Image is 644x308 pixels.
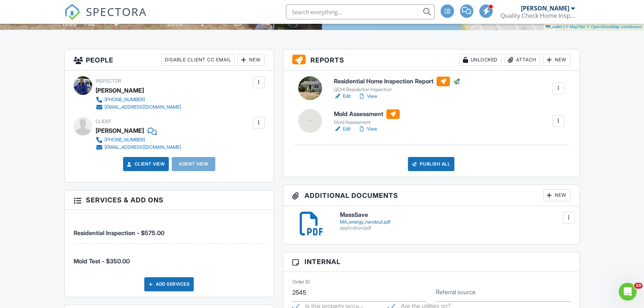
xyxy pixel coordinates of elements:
a: Edit [334,93,351,100]
span: | [563,25,564,29]
div: [PHONE_NUMBER] [104,97,145,103]
a: [PHONE_NUMBER] [96,136,181,144]
a: © MapTiler [566,25,586,29]
a: © OpenStreetMap contributors [587,25,642,29]
a: Mold Assessment Mold Assessment [334,109,400,126]
li: Service: Mold Test [74,244,264,271]
div: Publish All [408,157,454,171]
input: Search everything... [286,4,435,19]
div: [PHONE_NUMBER] [104,137,145,143]
span: Client [96,119,112,124]
a: Edit [334,125,351,133]
h6: MassSave [340,212,570,218]
span: Built [52,21,61,27]
div: Attach [505,54,540,66]
div: application/pdf [340,225,570,231]
span: bedrooms [206,21,226,27]
h3: Reports [283,49,579,71]
div: Disable Client CC Email [161,54,235,66]
li: Service: Residential Inspection [74,215,264,243]
div: [PERSON_NAME] [96,125,144,136]
div: New [238,54,265,66]
span: Residential Inspection - $575.00 [74,229,164,237]
img: The Best Home Inspection Software - Spectora [64,4,81,20]
div: [PERSON_NAME] [521,4,569,12]
span: SPECTORA [86,4,147,19]
label: Order ID [292,279,310,285]
a: View [358,125,377,133]
div: New [543,54,570,66]
div: Unlocked [459,54,502,66]
span: 10 [634,283,643,289]
div: 1960 [62,19,77,27]
h3: People [65,49,273,71]
div: Quality Check Home Inspection [500,12,575,19]
a: Leaflet [545,25,562,29]
a: [EMAIL_ADDRESS][DOMAIN_NAME] [96,144,181,151]
a: SPECTORA [64,10,147,26]
div: QCHI Residential Inspection [334,87,460,93]
span: bathrooms [242,21,264,27]
h6: Residential Home Inspection Report [334,77,460,86]
div: 1.0 [233,19,241,27]
div: 2 [201,19,205,27]
a: [PHONE_NUMBER] [96,96,181,103]
div: Add Services [144,277,194,291]
iframe: Intercom live chat [619,283,637,301]
div: New [543,189,570,201]
div: [EMAIL_ADDRESS][DOMAIN_NAME] [104,144,181,150]
div: Mold Assessment [334,119,400,125]
div: [PERSON_NAME] [96,85,144,96]
a: Residential Home Inspection Report QCHI Residential Inspection [334,77,460,93]
a: [EMAIL_ADDRESS][DOMAIN_NAME] [96,103,181,111]
h3: Internal [283,252,579,272]
span: Inspector [96,78,121,84]
h3: Services & Add ons [65,190,273,210]
span: sq.ft. [184,21,194,27]
div: MA_energy_handout.pdf [340,219,570,225]
a: MassSave MA_energy_handout.pdf application/pdf [340,212,570,231]
h6: Mold Assessment [334,109,400,119]
a: View [358,93,377,100]
h3: Additional Documents [283,185,579,206]
label: Referral source [436,288,476,296]
span: Mold Test - $350.00 [74,257,130,265]
div: [EMAIL_ADDRESS][DOMAIN_NAME] [104,104,181,110]
span: Lot Size [150,21,166,27]
div: 5998 [167,19,183,27]
a: Client View [126,160,165,168]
